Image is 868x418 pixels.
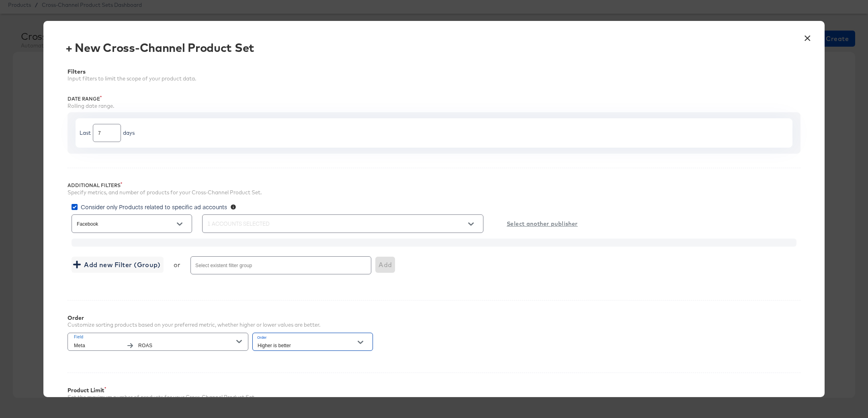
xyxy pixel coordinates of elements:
span: Field [74,334,236,341]
div: Date Range [68,96,800,102]
button: Open [354,336,366,348]
div: Product Limit [68,387,800,393]
span: ROAS [138,342,236,350]
div: Customize sorting products based on your preferred metric, whether higher or lower values are bet... [68,321,320,329]
button: Add new Filter (Group) [72,257,164,273]
div: or [174,261,180,269]
div: Last [80,129,91,137]
div: Set the maximum number of products for your Cross-Channel Product Set. [68,393,800,401]
div: Specify metrics, and number of products for your Cross-Channel Product Set. [68,189,800,196]
div: Rolling date range. [68,102,800,110]
button: FieldMetaROAS [68,333,248,351]
span: Add new Filter (Group) [75,259,160,270]
span: Meta [74,342,122,350]
span: Consider only Products related to specific ad accounts [81,203,227,211]
u: Select another publisher [507,219,578,229]
button: Open [174,218,186,230]
div: Order [68,315,320,321]
button: Open [465,218,477,230]
input: 1 ACCOUNTS SELECTED [206,219,457,229]
div: Input filters to limit the scope of your product data. [68,75,800,82]
input: Enter a number [93,121,121,138]
div: + New Cross-Channel Product Set [66,41,254,54]
div: days [123,129,135,137]
button: × [800,29,815,43]
div: Filters [68,68,800,75]
div: Additional Filters [68,182,800,189]
button: Select another publisher [504,213,581,234]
